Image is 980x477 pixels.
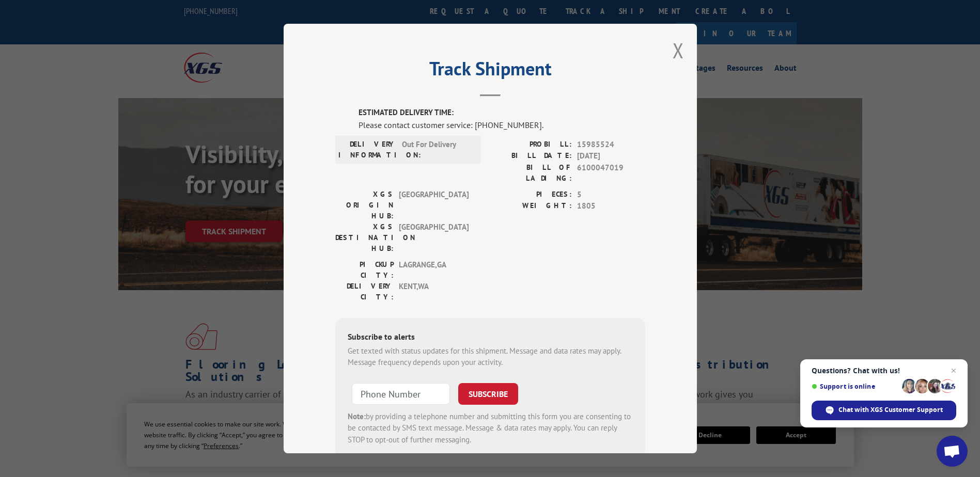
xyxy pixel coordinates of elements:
[490,189,572,201] label: PIECES:
[490,200,572,212] label: WEIGHT:
[335,281,394,303] label: DELIVERY CITY:
[937,436,968,467] div: Open chat
[335,221,394,254] label: XGS DESTINATION HUB:
[577,162,645,184] span: 6100047019
[335,259,394,281] label: PICKUP CITY:
[812,383,898,390] span: Support is online
[577,200,645,212] span: 1805
[352,383,450,405] input: Phone Number
[399,259,469,281] span: LAGRANGE , GA
[335,189,394,221] label: XGS ORIGIN HUB:
[458,383,518,405] button: SUBSCRIBE
[577,139,645,151] span: 15985524
[490,139,572,151] label: PROBILL:
[399,221,469,254] span: [GEOGRAPHIC_DATA]
[348,411,633,446] div: by providing a telephone number and submitting this form you are consenting to be contacted by SM...
[399,189,469,221] span: [GEOGRAPHIC_DATA]
[348,345,633,369] div: Get texted with status updates for this shipment. Message and data rates may apply. Message frequ...
[359,107,645,119] label: ESTIMATED DELIVERY TIME:
[338,139,397,161] label: DELIVERY INFORMATION:
[812,367,956,375] span: Questions? Chat with us!
[490,150,572,162] label: BILL DATE:
[577,189,645,201] span: 5
[348,411,366,421] strong: Note:
[947,364,960,377] span: Close chat
[335,61,645,81] h2: Track Shipment
[399,281,469,303] span: KENT , WA
[359,119,645,131] div: Please contact customer service: [PHONE_NUMBER].
[402,139,472,161] span: Out For Delivery
[812,401,956,420] div: Chat with XGS Customer Support
[490,162,572,184] label: BILL OF LADING:
[838,405,943,415] span: Chat with XGS Customer Support
[577,150,645,162] span: [DATE]
[348,330,633,345] div: Subscribe to alerts
[673,37,684,64] button: Close modal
